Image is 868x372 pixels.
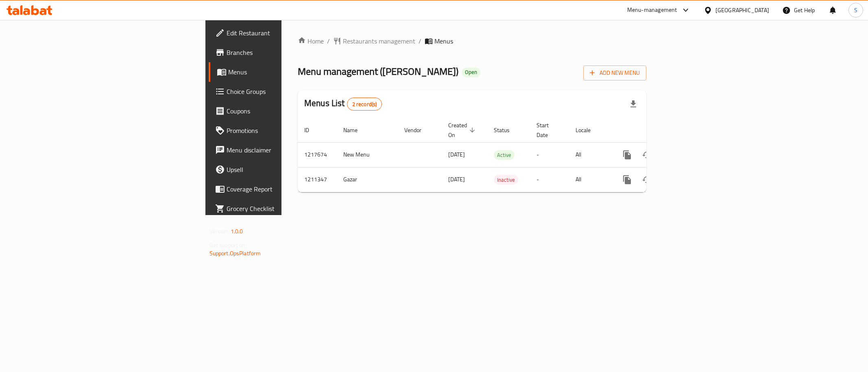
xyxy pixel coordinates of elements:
button: Add New Menu [583,65,646,80]
td: - [530,142,569,167]
span: 2 record(s) [347,100,382,108]
table: enhanced table [298,118,702,192]
span: 1.0.0 [231,226,243,237]
a: Restaurants management [333,36,415,46]
span: Branches [227,48,344,57]
a: Grocery Checklist [209,199,350,218]
span: Menu disclaimer [227,145,344,155]
span: [DATE] [448,174,465,185]
span: ID [304,125,320,135]
span: Open [462,69,480,76]
span: Promotions [227,126,344,135]
span: Menu management ( [PERSON_NAME] ) [298,62,458,80]
span: Grocery Checklist [227,204,344,213]
td: Gazar [337,167,398,192]
td: All [569,142,611,167]
span: Get support on: [209,240,247,250]
span: Upsell [227,165,344,174]
div: Menu-management [627,5,677,15]
div: Inactive [494,175,518,185]
span: [DATE] [448,149,465,160]
a: Choice Groups [209,82,350,101]
li: / [419,36,421,46]
span: Edit Restaurant [227,28,344,38]
th: Actions [611,118,702,143]
span: Coverage Report [227,184,344,194]
button: more [617,145,637,165]
span: Menus [228,67,344,77]
span: Name [343,125,368,135]
a: Branches [209,43,350,62]
span: S [854,6,857,15]
span: Vendor [404,125,432,135]
td: - [530,167,569,192]
div: Open [462,67,480,77]
span: Coupons [227,106,344,116]
a: Coupons [209,101,350,121]
button: Change Status [637,145,656,165]
span: Status [494,125,520,135]
h2: Menus List [304,97,382,111]
span: Menus [434,36,453,46]
span: Add New Menu [590,68,640,78]
td: All [569,167,611,192]
span: Choice Groups [227,87,344,96]
span: Start Date [537,120,559,140]
span: Created On [448,120,478,140]
nav: breadcrumb [298,36,646,46]
div: Total records count [347,98,382,111]
div: [GEOGRAPHIC_DATA] [715,6,769,15]
span: Version: [209,226,229,237]
td: New Menu [337,142,398,167]
span: Locale [576,125,601,135]
span: Active [494,150,515,160]
a: Support.OpsPlatform [209,248,261,259]
button: more [617,170,637,189]
a: Edit Restaurant [209,23,350,43]
span: Restaurants management [343,36,415,46]
a: Promotions [209,121,350,140]
button: Change Status [637,170,656,189]
a: Upsell [209,160,350,179]
a: Menus [209,62,350,82]
a: Coverage Report [209,179,350,199]
div: Export file [624,94,643,114]
a: Menu disclaimer [209,140,350,160]
span: Inactive [494,175,518,185]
